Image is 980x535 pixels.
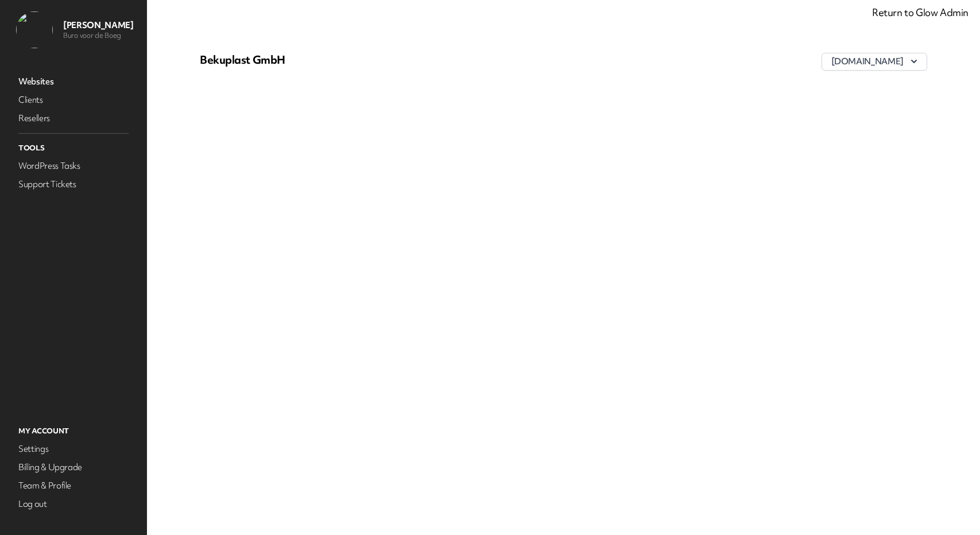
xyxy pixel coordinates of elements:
a: Settings [16,441,131,457]
a: Billing & Upgrade [16,459,131,475]
a: Websites [16,73,131,90]
a: Clients [16,92,131,108]
a: Resellers [16,110,131,126]
a: Support Tickets [16,176,131,192]
a: Team & Profile [16,478,131,494]
button: [DOMAIN_NAME] [822,53,927,71]
p: Buro voor de Boeg [63,31,133,40]
a: Return to Glow Admin [872,6,969,19]
p: My Account [16,424,131,439]
a: WordPress Tasks [16,158,131,174]
p: [PERSON_NAME] [63,20,133,31]
p: Tools [16,141,131,156]
iframe: chat widget [932,489,969,524]
p: Bekuplast GmbH [200,53,442,67]
a: Log out [16,496,131,512]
